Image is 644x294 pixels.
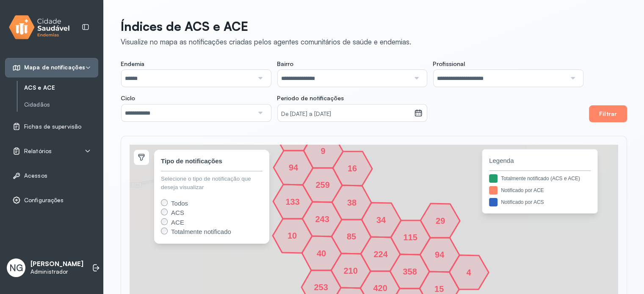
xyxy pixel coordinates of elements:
span: Relatórios [24,148,52,155]
div: 15 [437,286,442,291]
div: 243 [320,217,325,222]
div: 40 [319,251,324,256]
div: 34 [379,217,384,223]
div: 29 [438,218,443,223]
div: Notificado por ACE [501,187,544,194]
div: 94 [437,252,442,257]
div: 16 [350,166,355,171]
div: 224 [378,252,383,257]
div: Tipo de notificações [161,157,222,166]
span: NG [9,262,23,273]
div: 4 [466,270,471,275]
span: ACE [171,219,184,226]
div: 94 [291,165,296,170]
a: Cidadãos [24,101,98,108]
span: Bairro [277,60,293,68]
span: Legenda [489,156,591,166]
div: 259 [320,182,325,187]
span: Endemia [121,60,144,68]
button: Filtrar [589,105,627,122]
a: Fichas de supervisão [12,122,91,131]
div: 9 [321,148,326,154]
div: 210 [348,268,353,273]
div: 38 [349,200,354,205]
small: De [DATE] a [DATE] [281,110,411,118]
a: ACS e ACE [24,84,98,91]
div: 10 [290,233,295,238]
span: Acessos [24,172,47,179]
span: Profissional [433,60,465,68]
div: Totalmente notificado (ACS e ACE) [501,175,580,182]
p: [PERSON_NAME] [30,260,83,268]
a: Configurações [12,196,91,204]
div: 115 [408,235,413,240]
a: Acessos [12,171,91,180]
div: 133 [290,199,295,204]
div: 253 [318,285,323,290]
div: 358 [407,269,412,274]
span: Todos [171,200,188,207]
span: ACS [171,209,184,216]
p: Índices de ACS e ACE [121,19,411,34]
span: Configurações [24,197,64,204]
div: 420 [378,286,383,291]
span: Período de notificações [277,94,344,102]
span: Mapa de notificações [24,64,85,71]
div: 85 [349,234,354,239]
p: Administrador [30,268,83,275]
a: ACS e ACE [24,82,98,93]
div: Notificado por ACS [501,198,544,206]
div: Selecione o tipo de notificação que deseja visualizar [161,175,263,192]
div: Visualize no mapa as notificações criadas pelos agentes comunitários de saúde e endemias. [121,37,411,46]
img: logo.svg [9,14,70,41]
a: Cidadãos [24,99,98,110]
span: Fichas de supervisão [24,123,81,130]
span: Totalmente notificado [171,228,231,235]
span: Ciclo [121,94,135,102]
